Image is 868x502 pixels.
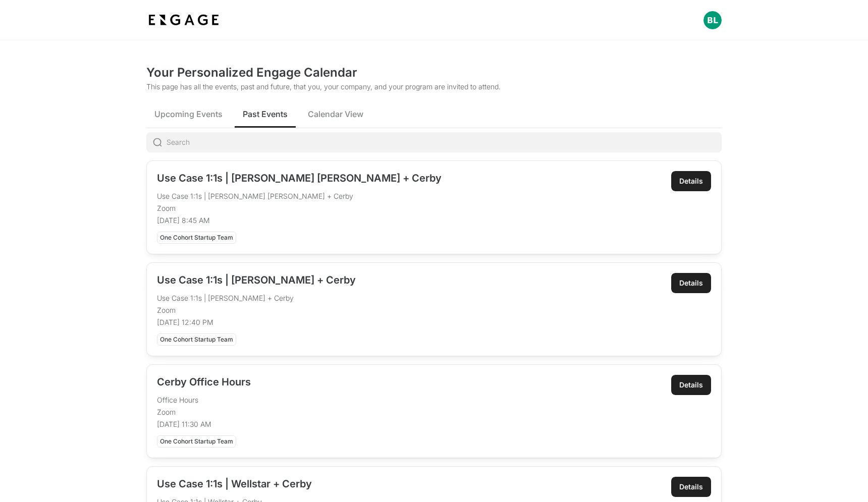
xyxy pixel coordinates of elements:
h2: Your Personalized Engage Calendar [146,65,722,81]
span: Calendar View [308,108,363,120]
div: One Cohort Startup Team [157,232,236,244]
input: Search [167,132,722,152]
img: Profile picture of Belsasar Lepe [703,11,722,29]
span: Past Events [243,108,288,120]
div: One Cohort Startup Team [157,333,236,346]
button: Past Events [235,100,296,128]
p: This page has all the events, past and future, that you, your company, and your program are invit... [146,82,722,92]
p: Use Case 1:1s | [PERSON_NAME] + Cerby [157,293,661,303]
h2: Cerby Office Hours [157,375,661,389]
p: Use Case 1:1s | [PERSON_NAME] [PERSON_NAME] + Cerby [157,191,661,201]
h2: Use Case 1:1s | [PERSON_NAME] + Cerby [157,273,661,287]
p: Zoom [157,305,661,315]
button: Upcoming Events [146,100,231,128]
div: Details [679,278,703,288]
button: Calendar View [300,100,371,128]
p: [DATE] 8:45 AM [157,215,661,226]
span: Upcoming Events [154,108,223,120]
div: Details [679,380,703,390]
p: [DATE] 11:30 AM [157,419,661,429]
p: Office Hours [157,395,661,405]
button: Open profile menu [703,11,722,29]
h2: Use Case 1:1s | [PERSON_NAME] [PERSON_NAME] + Cerby [157,171,661,185]
a: Details [671,171,711,191]
img: bdf1fb74-1727-4ba0-a5bd-bc74ae9fc70b.jpeg [146,11,221,29]
h2: Use Case 1:1s | Wellstar + Cerby [157,477,661,491]
a: Details [671,375,711,395]
p: [DATE] 12:40 PM [157,317,661,327]
p: Zoom [157,407,661,417]
div: Details [679,482,703,492]
p: Zoom [157,203,661,213]
a: Details [671,273,711,293]
a: Details [671,477,711,497]
div: One Cohort Startup Team [157,435,236,448]
div: Details [679,176,703,186]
